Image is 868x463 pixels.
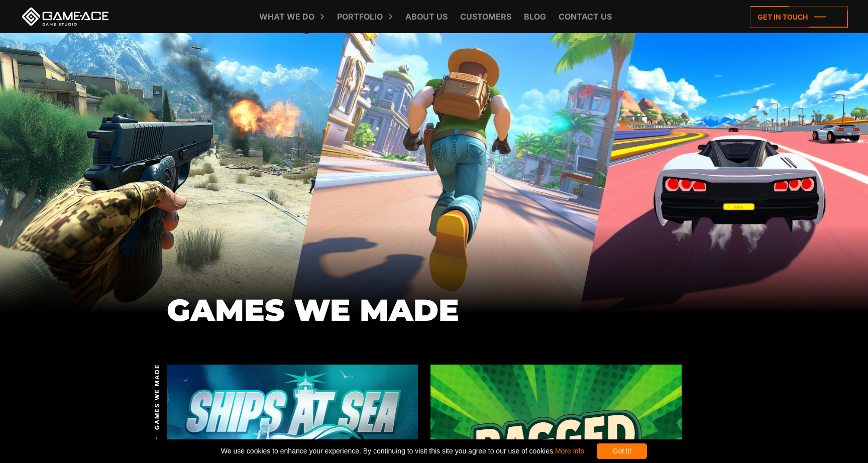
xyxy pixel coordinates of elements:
span: We use cookies to enhance your experience. By continuing to visit this site you agree to our use ... [221,443,584,459]
div: Got it! [597,443,647,459]
a: Get in touch [750,6,848,28]
a: More info [555,447,584,455]
h1: GAMES WE MADE [167,293,702,327]
span: GAMES WE MADE [152,364,161,430]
